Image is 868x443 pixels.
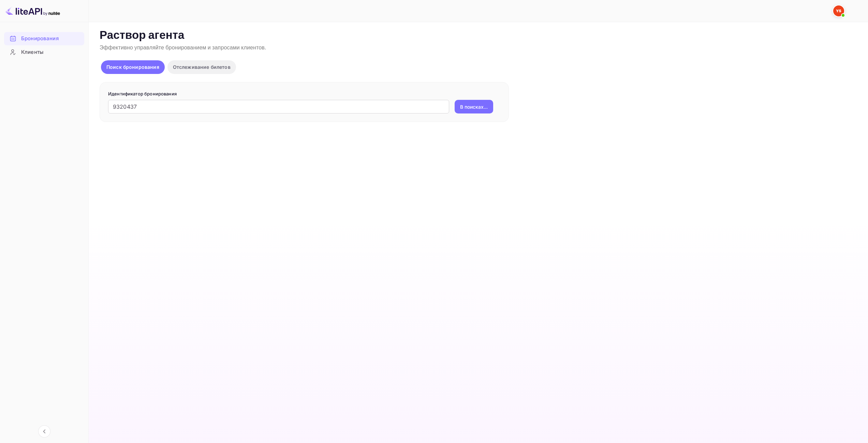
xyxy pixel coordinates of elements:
ya-tr-span: Идентификатор бронирования [108,91,177,96]
ya-tr-span: Отслеживание билетов [173,64,231,70]
button: Свернуть навигацию [38,425,50,438]
ya-tr-span: Эффективно управляйте бронированием и запросами клиентов. [100,44,266,51]
ya-tr-span: Бронирования [21,35,59,43]
input: Введите идентификатор бронирования (например, 63782194) [108,100,449,113]
img: Служба Поддержки Яндекса [833,5,844,16]
div: Клиенты [4,46,84,59]
ya-tr-span: В поисках... [460,103,488,110]
img: Логотип LiteAPI [5,5,60,16]
ya-tr-span: Раствор агента [100,28,185,43]
a: Клиенты [4,46,84,58]
button: В поисках... [455,100,493,113]
div: Бронирования [4,32,84,45]
ya-tr-span: Поиск бронирования [106,64,159,70]
a: Бронирования [4,32,84,45]
ya-tr-span: Клиенты [21,48,43,56]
